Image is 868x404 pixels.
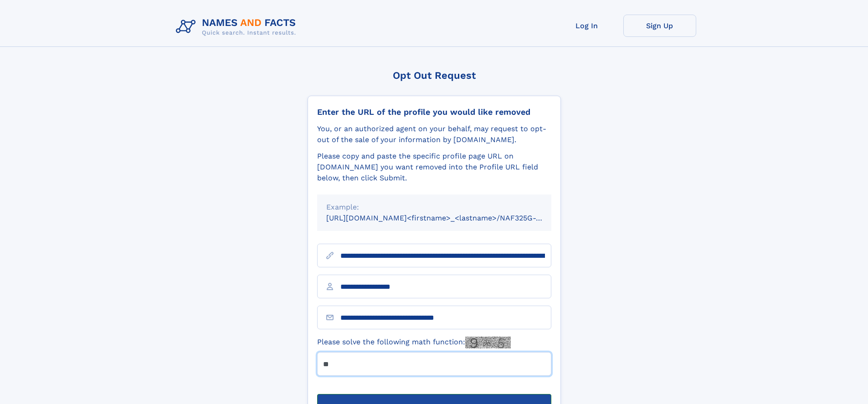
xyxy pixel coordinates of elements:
[326,214,569,222] small: [URL][DOMAIN_NAME]<firstname>_<lastname>/NAF325G-xxxxxxxx
[317,337,511,348] label: Please solve the following math function:
[317,151,551,184] div: Please copy and paste the specific profile page URL on [DOMAIN_NAME] you want removed into the Pr...
[317,107,551,117] div: Enter the URL of the profile you would like removed
[172,15,303,39] img: Logo Names and Facts
[326,202,542,213] div: Example:
[550,15,623,37] a: Log In
[317,123,551,145] div: You, or an authorized agent on your behalf, may request to opt-out of the sale of your informatio...
[308,70,561,81] div: Opt Out Request
[623,15,696,37] a: Sign Up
